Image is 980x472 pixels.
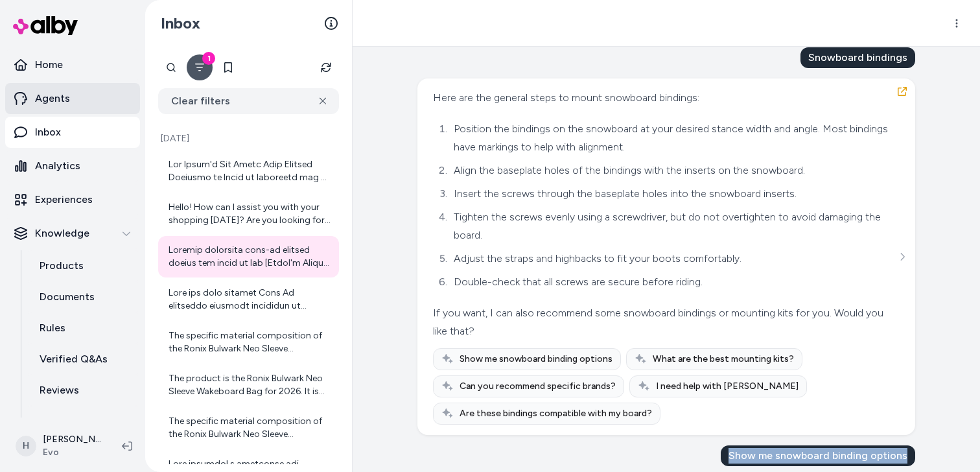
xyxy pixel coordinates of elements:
[5,150,140,182] a: Analytics
[460,407,652,420] span: Are these bindings compatible with my board?
[450,208,896,244] li: Tighten the screws evenly using a screwdriver, but do not overtighten to avoid damaging the board.
[169,329,331,355] div: The specific material composition of the Ronix Bulwark Neo Sleeve Wakeboard Bag is not provided i...
[656,380,799,393] span: I need help with [PERSON_NAME]
[433,89,896,107] div: Here are the general steps to mount snowboard bindings:
[161,14,200,33] h2: Inbox
[43,433,101,446] p: [PERSON_NAME]
[187,54,213,80] button: Filter
[43,446,101,459] span: Evo
[158,132,339,145] p: [DATE]
[450,250,896,268] li: Adjust the straps and highbacks to fit your boots comfortably.
[5,49,140,80] a: Home
[16,436,36,456] span: H
[800,47,915,68] div: Snowboard bindings
[27,406,140,437] a: Survey Questions
[158,193,339,235] a: Hello! How can I assist you with your shopping [DATE]? Are you looking for something specific?
[35,226,89,241] p: Knowledge
[450,273,896,291] li: Double-check that all screws are secure before riding.
[169,287,331,313] div: Lore ips dolo sitamet Cons Ad elitseddo eiusmodt incididun ut lab.etd: | Magna | Aliqu | Enim Adm...
[169,201,331,227] div: Hello! How can I assist you with your shopping [DATE]? Are you looking for something specific?
[653,353,794,366] span: What are the best mounting kits?
[35,158,80,174] p: Analytics
[40,289,95,305] p: Documents
[450,185,896,203] li: Insert the screws through the baseplate holes into the snowboard inserts.
[460,380,616,393] span: Can you recommend specific brands?
[35,192,93,207] p: Experiences
[27,344,140,375] a: Verified Q&As
[35,57,63,73] p: Home
[5,184,140,215] a: Experiences
[5,218,140,249] button: Knowledge
[433,304,896,340] div: If you want, I can also recommend some snowboard bindings or mounting kits for you. Would you lik...
[169,244,331,270] div: Loremip dolorsita cons-ad elitsed doeius tem incid ut lab [Etdol'm Aliqu Enim Ad Minimveni Quisno...
[8,425,111,467] button: H[PERSON_NAME]Evo
[5,83,140,114] a: Agents
[40,351,108,367] p: Verified Q&As
[169,372,331,398] div: The product is the Ronix Bulwark Neo Sleeve Wakeboard Bag for 2026. It is designed to carry and p...
[158,88,339,114] button: Clear filters
[202,52,215,65] div: 1
[27,250,140,281] a: Products
[27,281,140,313] a: Documents
[450,161,896,180] li: Align the baseplate holes of the bindings with the inserts on the snowboard.
[158,322,339,363] a: The specific material composition of the Ronix Bulwark Neo Sleeve Wakeboard Bag is not provided i...
[27,375,140,406] a: Reviews
[35,124,61,140] p: Inbox
[450,120,896,156] li: Position the bindings on the snowboard at your desired stance width and angle. Most bindings have...
[13,16,78,35] img: alby Logo
[158,407,339,449] a: The specific material composition of the Ronix Bulwark Neo Sleeve Wakeboard Bag is not provided i...
[40,383,79,398] p: Reviews
[169,415,331,441] div: The specific material composition of the Ronix Bulwark Neo Sleeve Wakeboard Bag is not provided i...
[27,313,140,344] a: Rules
[158,236,339,277] a: Loremip dolorsita cons-ad elitsed doeius tem incid ut lab [Etdol'm Aliqu Enim Ad Minimveni Quisno...
[40,414,125,429] p: Survey Questions
[313,54,339,80] button: Refresh
[158,364,339,406] a: The product is the Ronix Bulwark Neo Sleeve Wakeboard Bag for 2026. It is designed to carry and p...
[158,150,339,192] a: Lor Ipsum'd Sit Ametc Adip Elitsed Doeiusmo te Incid ut laboreetd mag al enima. Mi ve q 26-nostr ...
[35,91,70,106] p: Agents
[894,249,910,265] button: See more
[460,353,612,366] span: Show me snowboard binding options
[158,279,339,320] a: Lore ips dolo sitamet Cons Ad elitseddo eiusmodt incididun ut lab.etd: | Magna | Aliqu | Enim Adm...
[40,258,84,274] p: Products
[721,445,915,466] div: Show me snowboard binding options
[5,117,140,148] a: Inbox
[40,320,65,336] p: Rules
[169,158,331,184] div: Lor Ipsum'd Sit Ametc Adip Elitsed Doeiusmo te Incid ut laboreetd mag al enima. Mi ve q 26-nostr ...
